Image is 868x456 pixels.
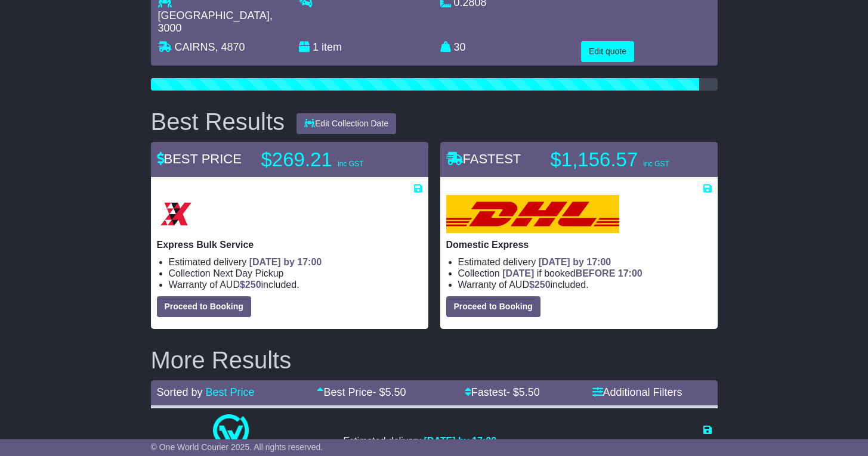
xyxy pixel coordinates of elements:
[343,435,496,446] li: Estimated delivery
[424,436,497,446] span: [DATE] by 17:00
[618,268,642,278] span: 17:00
[529,280,551,290] span: $
[296,113,396,134] button: Edit Collection Date
[213,414,249,450] img: One World Courier: Same Day Nationwide(quotes take 0.5-1 hour)
[245,280,261,290] span: 250
[465,386,540,398] a: Fastest- $5.50
[338,160,363,168] span: inc GST
[206,386,255,398] a: Best Price
[446,239,712,250] p: Domestic Express
[157,151,242,166] span: BEST PRICE
[249,257,322,267] span: [DATE] by 17:00
[446,151,521,166] span: FASTEST
[169,268,422,279] li: Collection
[458,256,712,268] li: Estimated delivery
[322,41,342,53] span: item
[157,239,422,250] p: Express Bulk Service
[158,10,270,21] span: [GEOGRAPHIC_DATA]
[502,268,642,278] span: if booked
[643,160,669,168] span: inc GST
[581,41,634,62] button: Edit quote
[539,257,611,267] span: [DATE] by 17:00
[213,268,283,278] span: Next Day Pickup
[313,41,319,53] span: 1
[454,41,466,53] span: 30
[151,347,718,373] h2: More Results
[458,268,712,279] li: Collection
[535,280,551,290] span: 250
[158,10,273,35] span: , 3000
[145,108,291,135] div: Best Results
[240,280,261,290] span: $
[446,296,540,317] button: Proceed to Booking
[372,386,406,398] span: - $
[175,41,215,53] span: CAIRNS
[151,442,323,452] span: © One World Courier 2025. All rights reserved.
[385,386,406,398] span: 5.50
[592,386,682,398] a: Additional Filters
[157,195,195,233] img: Border Express: Express Bulk Service
[506,386,540,398] span: - $
[317,386,406,398] a: Best Price- $5.50
[519,386,540,398] span: 5.50
[576,268,616,278] span: BEFORE
[458,279,712,290] li: Warranty of AUD included.
[502,268,534,278] span: [DATE]
[551,148,700,172] p: $1,156.57
[157,296,251,317] button: Proceed to Booking
[157,386,203,398] span: Sorted by
[169,279,422,290] li: Warranty of AUD included.
[169,256,422,268] li: Estimated delivery
[261,148,410,172] p: $269.21
[446,195,619,233] img: DHL: Domestic Express
[215,41,245,53] span: , 4870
